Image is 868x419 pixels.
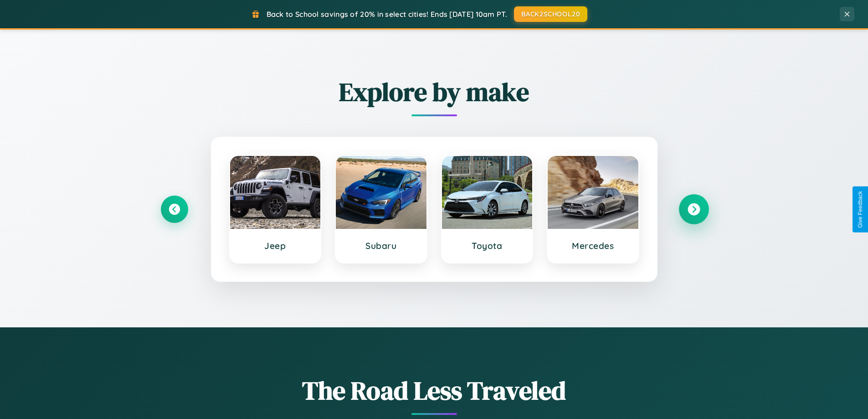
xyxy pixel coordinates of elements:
[267,10,507,19] span: Back to School savings of 20% in select cities! Ends [DATE] 10am PT.
[161,74,708,109] h2: Explore by make
[161,373,708,408] h1: The Road Less Traveled
[451,240,524,251] h3: Toyota
[857,191,863,228] div: Give Feedback
[239,240,312,251] h3: Jeep
[557,240,629,251] h3: Mercedes
[514,6,587,22] button: BACK2SCHOOL20
[345,240,417,251] h3: Subaru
